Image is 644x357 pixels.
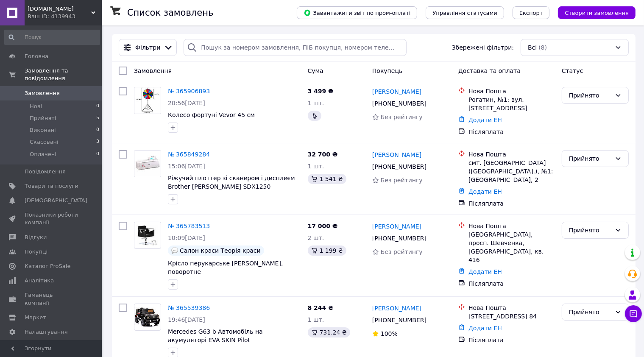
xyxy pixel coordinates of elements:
[168,223,210,229] a: № 365783513
[372,151,421,159] a: [PERSON_NAME]
[381,330,398,337] span: 100%
[25,234,47,241] span: Відгуки
[127,8,213,18] h1: Список замовлень
[308,316,324,323] span: 1 шт.
[134,307,161,327] img: Фото товару
[96,138,99,146] span: 3
[569,91,611,100] div: Прийнято
[180,247,261,254] span: Салон краси Теорія краси
[468,304,555,312] div: Нова Пошта
[569,154,611,163] div: Прийнято
[168,304,210,311] a: № 365539386
[372,87,421,96] a: [PERSON_NAME]
[25,168,66,176] span: Повідомлення
[28,13,102,20] div: Ваш ID: 4139943
[25,211,78,226] span: Показники роботи компанії
[25,89,60,97] span: Замовлення
[372,67,402,74] span: Покупець
[25,67,102,82] span: Замовлення та повідомлення
[168,316,205,323] span: 19:46[DATE]
[184,39,407,56] input: Пошук за номером замовлення, ПІБ покупця, номером телефону, Email, номером накладної
[30,151,56,158] span: Оплачені
[372,222,421,231] a: [PERSON_NAME]
[134,151,161,177] img: Фото товару
[168,234,205,241] span: 10:09[DATE]
[308,223,338,229] span: 17 000 ₴
[28,5,91,13] span: artos.in.ua
[308,234,324,241] span: 2 шт.
[96,114,99,122] span: 5
[25,291,78,307] span: Гаманець компанії
[468,312,555,321] div: [STREET_ADDRESS] 84
[308,245,346,256] div: 1 199 ₴
[134,67,172,74] span: Замовлення
[569,307,611,317] div: Прийнято
[134,87,161,114] a: Фото товару
[468,325,502,332] a: Додати ЕН
[168,100,205,106] span: 20:56[DATE]
[168,260,283,275] a: Крісло перукарське [PERSON_NAME], поворотне
[25,197,87,204] span: [DEMOGRAPHIC_DATA]
[308,163,324,170] span: 1 шт.
[134,87,161,114] img: Фото товару
[558,6,636,19] button: Створити замовлення
[168,328,263,343] a: Mercedes G63 b Автомобіль на акумуляторі EVA SKIN Pilot
[304,9,410,17] span: Завантажити звіт по пром-оплаті
[372,304,421,312] a: [PERSON_NAME]
[468,150,555,159] div: Нова Пошта
[171,247,178,254] img: :speech_balloon:
[308,174,346,184] div: 1 541 ₴
[96,151,99,158] span: 0
[562,67,583,74] span: Статус
[468,222,555,230] div: Нова Пошта
[168,175,295,190] a: Ріжучий плоттер зі сканером і дисплеєм Brother [PERSON_NAME] SDX1250
[538,44,547,51] span: (8)
[308,88,334,95] span: 3 499 ₴
[168,112,255,118] a: Колесо фортуні Vevor 45 см
[25,328,68,336] span: Налаштування
[452,43,514,52] span: Збережені фільтри:
[25,277,54,284] span: Аналітика
[513,6,550,19] button: Експорт
[371,314,428,326] div: [PHONE_NUMBER]
[168,163,205,170] span: 15:06[DATE]
[625,305,642,322] button: Чат з покупцем
[468,117,502,123] a: Додати ЕН
[426,6,504,19] button: Управління статусами
[468,279,555,288] div: Післяплата
[549,9,636,16] a: Створити замовлення
[468,336,555,344] div: Післяплата
[468,268,502,275] a: Додати ЕН
[308,100,324,106] span: 1 шт.
[468,87,555,95] div: Нова Пошта
[25,248,47,256] span: Покупці
[381,177,423,184] span: Без рейтингу
[468,159,555,184] div: смт. [GEOGRAPHIC_DATA] ([GEOGRAPHIC_DATA].), №1: [GEOGRAPHIC_DATA], 2
[30,114,56,122] span: Прийняті
[30,138,59,146] span: Скасовані
[96,126,99,134] span: 0
[519,10,543,16] span: Експорт
[134,304,161,331] a: Фото товару
[468,230,555,264] div: [GEOGRAPHIC_DATA], просп. Шевченка, [GEOGRAPHIC_DATA], кв. 416
[569,226,611,235] div: Прийнято
[168,151,210,158] a: № 365849284
[432,10,497,16] span: Управління статусами
[135,43,160,52] span: Фільтри
[468,95,555,112] div: Рогатин, №1: вул. [STREET_ADDRESS]
[371,232,428,244] div: [PHONE_NUMBER]
[30,103,42,110] span: Нові
[25,314,46,321] span: Маркет
[25,262,70,270] span: Каталог ProSale
[468,199,555,208] div: Післяплата
[25,182,78,190] span: Товари та послуги
[371,98,428,109] div: [PHONE_NUMBER]
[297,6,417,19] button: Завантажити звіт по пром-оплаті
[168,88,210,95] a: № 365906893
[381,114,423,120] span: Без рейтингу
[528,43,537,52] span: Всі
[308,304,334,311] span: 8 244 ₴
